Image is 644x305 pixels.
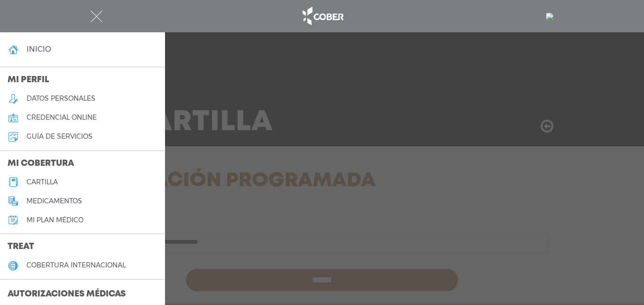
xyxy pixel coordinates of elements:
[297,5,347,28] img: logo_cober_home-white.png
[27,197,82,205] h5: medicamentos
[27,95,95,103] h5: datos personales
[27,178,58,186] h5: cartilla
[27,45,51,54] h4: inicio
[91,10,102,22] img: Cober_menu-close-white.svg
[27,133,92,141] h5: guía de servicios
[27,114,97,122] h5: credencial online
[546,13,553,20] img: 7294
[27,216,83,224] h5: Mi plan médico
[27,261,126,269] h5: cobertura internacional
